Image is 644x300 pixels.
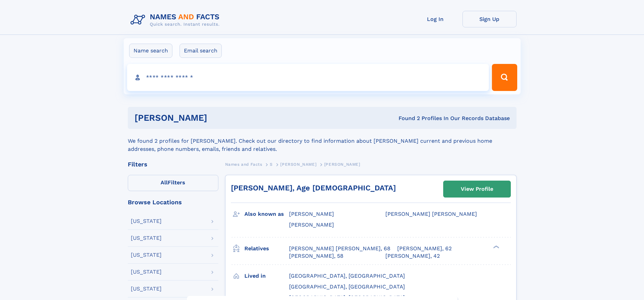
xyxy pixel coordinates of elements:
[135,114,303,122] h1: [PERSON_NAME]
[444,181,510,197] a: View Profile
[244,208,289,220] h3: Also known as
[128,129,517,153] div: We found 2 profiles for [PERSON_NAME]. Check out our directory to find information about [PERSON_...
[303,115,510,122] div: Found 2 Profiles In Our Records Database
[289,245,390,252] a: [PERSON_NAME] [PERSON_NAME], 68
[462,11,517,27] a: Sign Up
[289,273,405,279] span: [GEOGRAPHIC_DATA], [GEOGRAPHIC_DATA]
[289,252,343,260] a: [PERSON_NAME], 58
[131,235,162,241] div: [US_STATE]
[492,245,500,249] div: ❯
[225,160,262,168] a: Names and Facts
[131,269,162,275] div: [US_STATE]
[128,175,218,191] label: Filters
[385,211,477,217] span: [PERSON_NAME] [PERSON_NAME]
[461,181,493,197] div: View Profile
[289,211,334,217] span: [PERSON_NAME]
[289,222,334,228] span: [PERSON_NAME]
[131,252,162,258] div: [US_STATE]
[408,11,462,27] a: Log In
[280,160,316,168] a: [PERSON_NAME]
[128,11,225,29] img: Logo Names and Facts
[270,160,273,168] a: S
[180,44,222,58] label: Email search
[244,243,289,254] h3: Relatives
[270,162,273,167] span: S
[492,64,517,91] button: Search Button
[324,162,360,167] span: [PERSON_NAME]
[131,218,162,224] div: [US_STATE]
[129,44,172,58] label: Name search
[161,179,168,186] span: All
[231,184,396,192] a: [PERSON_NAME], Age [DEMOGRAPHIC_DATA]
[244,270,289,282] h3: Lived in
[397,245,452,252] a: [PERSON_NAME], 62
[385,252,440,260] a: [PERSON_NAME], 42
[289,283,405,290] span: [GEOGRAPHIC_DATA], [GEOGRAPHIC_DATA]
[131,286,162,292] div: [US_STATE]
[127,64,489,91] input: search input
[128,161,218,167] div: Filters
[128,199,218,205] div: Browse Locations
[280,162,316,167] span: [PERSON_NAME]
